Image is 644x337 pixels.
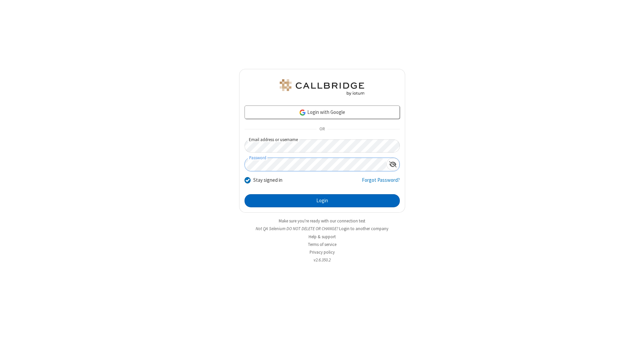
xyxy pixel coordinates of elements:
[278,79,366,95] img: QA Selenium DO NOT DELETE OR CHANGE
[386,158,399,170] div: Show password
[310,249,335,255] a: Privacy policy
[339,225,388,232] button: Login to another company
[279,218,365,224] a: Make sure you're ready with our connection test
[317,125,327,134] span: OR
[245,106,400,119] a: Login with Google
[308,242,336,247] a: Terms of service
[239,257,405,263] li: v2.6.350.2
[245,139,400,153] input: Email address or username
[245,158,386,171] input: Password
[245,194,400,208] button: Login
[309,234,336,240] a: Help & support
[239,225,405,232] li: Not QA Selenium DO NOT DELETE OR CHANGE?
[299,109,306,116] img: google-icon.png
[253,176,282,184] label: Stay signed in
[362,176,400,189] a: Forgot Password?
